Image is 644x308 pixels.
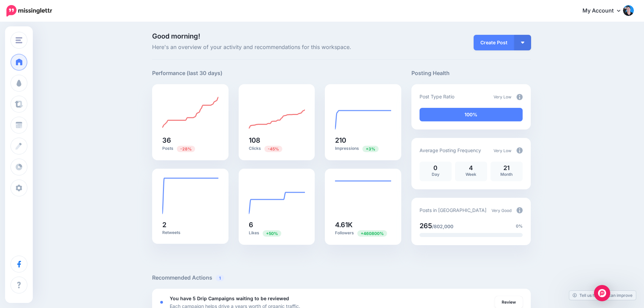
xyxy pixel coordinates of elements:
p: Posts in [GEOGRAPHIC_DATA] [420,206,486,214]
p: Impressions [335,145,391,152]
span: Previous period: 203 [362,146,379,152]
p: 21 [494,165,519,171]
span: Previous period: 4 [263,230,281,237]
h5: 210 [335,137,391,144]
span: 1 [216,275,224,281]
div: <div class='status-dot small red margin-right'></div>Error [160,301,163,304]
a: My Account [576,3,634,19]
p: 4 [458,165,484,171]
span: Previous period: 50 [177,146,195,152]
span: /802,000 [432,223,453,229]
h5: Posting Health [411,69,531,77]
span: Previous period: 196 [264,146,282,152]
a: Create Post [474,35,514,50]
p: Posts [162,145,218,152]
h5: 36 [162,137,218,144]
span: Day [432,172,439,177]
span: Very Low [494,94,511,99]
img: arrow-down-white.png [521,42,524,44]
span: Week [466,172,476,177]
div: Open Intercom Messenger [594,285,610,301]
img: info-circle-grey.png [517,207,523,213]
h5: 6 [249,221,305,228]
p: Clicks [249,145,305,152]
span: Very Low [494,148,511,153]
h5: Recommended Actions [152,274,531,282]
p: Likes [249,230,305,236]
h5: 4.61K [335,221,391,228]
span: Month [500,172,512,177]
p: Average Posting Frequency [420,146,481,154]
span: Here's an overview of your activity and recommendations for this workspace. [152,43,401,52]
img: info-circle-grey.png [517,94,523,100]
span: Very Good [492,208,511,213]
span: Good morning! [152,32,200,40]
h5: 2 [162,221,218,228]
span: 265 [420,222,432,230]
h5: 108 [249,137,305,144]
p: Followers [335,230,391,236]
img: Missinglettr [6,5,52,17]
p: 0 [423,165,448,171]
img: menu.png [16,37,22,43]
b: You have 5 Drip Campaigns waiting to be reviewed [170,295,289,301]
div: 100% of your posts in the last 30 days have been from Drip Campaigns [420,108,523,121]
a: Tell us how we can improve [569,291,636,300]
img: info-circle-grey.png [517,147,523,153]
h5: Performance (last 30 days) [152,69,222,77]
p: Retweets [162,230,218,235]
p: Post Type Ratio [420,93,454,100]
span: 0% [516,223,523,230]
span: Previous period: 1 [357,230,387,237]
